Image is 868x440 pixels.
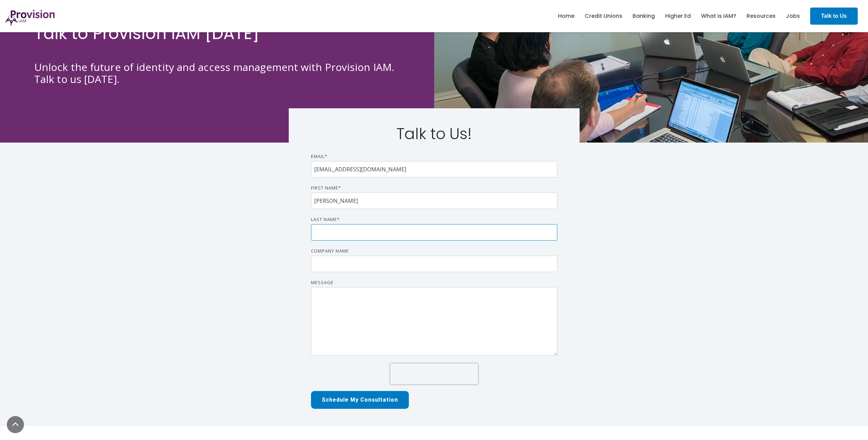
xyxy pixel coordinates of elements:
span: Unlock the future of identity and access management with Provision IAM. Talk to us [DATE]. [34,60,394,86]
span: First name [311,185,338,191]
strong: Talk to Us [821,13,847,19]
h2: Talk to Us! [311,125,557,143]
a: Talk to Us [810,8,858,25]
a: Jobs [786,10,800,22]
a: Home [558,10,574,22]
a: What is IAM? [701,10,736,22]
input: Schedule My Consultation [311,391,409,409]
span: Last name [311,216,337,222]
a: Higher Ed [665,10,691,22]
a: Credit Unions [585,10,622,22]
a: Resources [747,10,776,22]
span: Company name [311,248,349,254]
img: ProvisionIAM-Logo-Purple [5,10,56,26]
span: Talk to Provision IAM [DATE] [34,22,259,45]
a: Banking [633,10,655,22]
span: Message [311,279,334,285]
span: Email [311,153,325,159]
nav: menu [553,5,805,27]
iframe: reCAPTCHA [390,364,478,384]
